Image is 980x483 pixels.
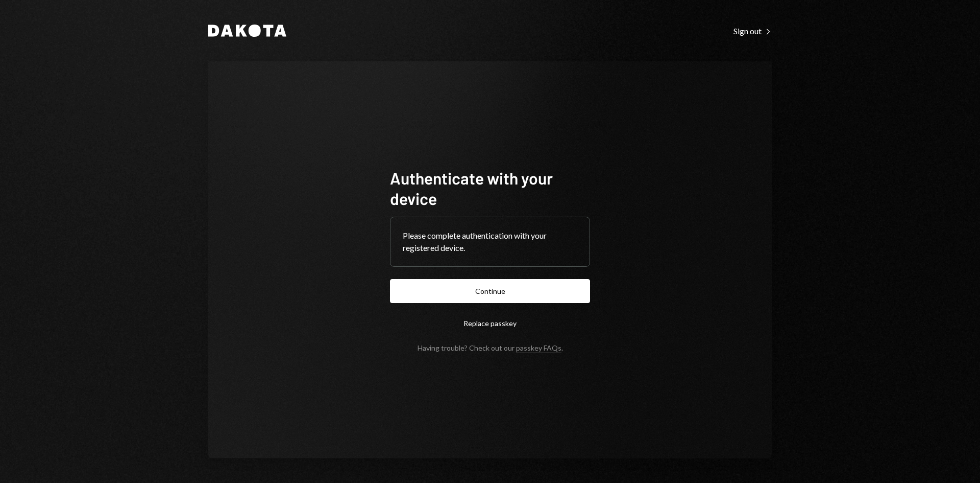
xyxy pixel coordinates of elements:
[403,229,577,254] div: Please complete authentication with your registered device.
[390,311,590,335] button: Replace passkey
[516,343,561,353] a: passkey FAQs
[390,279,590,303] button: Continue
[733,25,772,36] a: Sign out
[390,168,590,209] h1: Authenticate with your device
[418,343,563,352] div: Having trouble? Check out our .
[733,26,772,36] div: Sign out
